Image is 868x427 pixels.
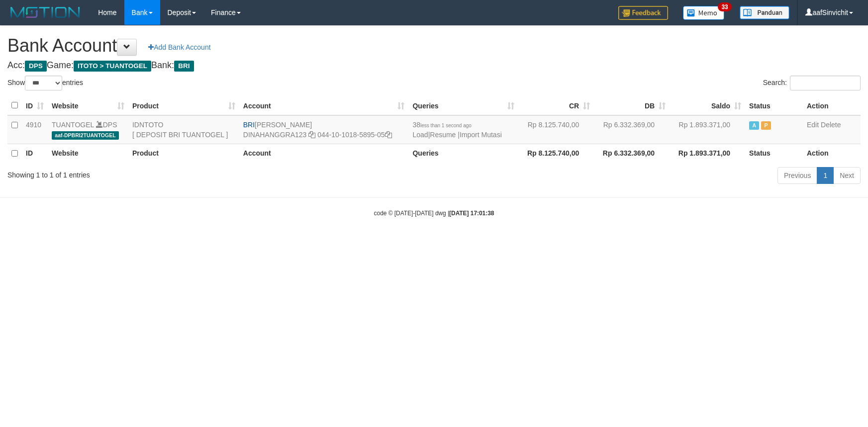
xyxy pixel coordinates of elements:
td: IDNTOTO [ DEPOSIT BRI TUANTOGEL ] [128,115,239,144]
th: Website: activate to sort column ascending [48,96,128,115]
img: MOTION_logo.png [7,5,83,20]
a: Load [412,131,428,139]
span: ITOTO > TUANTOGEL [74,61,151,72]
div: Showing 1 to 1 of 1 entries [7,166,354,180]
td: Rp 8.125.740,00 [518,115,594,144]
a: TUANTOGEL [52,121,94,129]
label: Search: [763,76,861,90]
th: Status [745,96,803,115]
span: 38 [412,121,471,129]
th: Rp 6.332.369,00 [594,144,670,163]
td: Rp 1.893.371,00 [670,115,745,144]
td: Rp 6.332.369,00 [594,115,670,144]
h1: Bank Account [7,36,861,56]
td: [PERSON_NAME] 044-10-1018-5895-05 [239,115,409,144]
a: 1 [817,167,834,184]
span: Paused [761,121,771,130]
span: DPS [25,61,47,72]
small: code © [DATE]-[DATE] dwg | [374,210,494,217]
a: Edit [807,121,819,129]
img: Feedback.jpg [618,6,668,20]
th: Action [803,144,861,163]
label: Show entries [7,76,83,90]
th: ID [22,144,48,163]
span: Active [749,121,759,130]
td: DPS [48,115,128,144]
th: Product [128,144,239,163]
a: Delete [821,121,841,129]
h4: Acc: Game: Bank: [7,61,861,71]
a: Copy DINAHANGGRA123 to clipboard [308,131,315,139]
img: Button%20Memo.svg [683,6,725,20]
input: Search: [790,76,861,90]
th: CR: activate to sort column ascending [518,96,594,115]
strong: [DATE] 17:01:38 [449,210,494,217]
th: Queries: activate to sort column ascending [408,96,518,115]
span: BRI [174,61,193,72]
th: Queries [408,144,518,163]
th: ID: activate to sort column ascending [22,96,48,115]
a: DINAHANGGRA123 [243,131,307,139]
a: Previous [777,167,817,184]
th: Rp 8.125.740,00 [518,144,594,163]
span: 33 [718,2,731,11]
th: Status [745,144,803,163]
th: Saldo: activate to sort column ascending [670,96,745,115]
th: Account [239,144,409,163]
span: less than 1 second ago [420,123,472,128]
a: Copy 044101018589505 to clipboard [385,131,392,139]
th: DB: activate to sort column ascending [594,96,670,115]
select: Showentries [25,76,62,90]
th: Product: activate to sort column ascending [128,96,239,115]
img: panduan.png [740,6,789,19]
th: Account: activate to sort column ascending [239,96,409,115]
span: aaf-DPBRI2TUANTOGEL [52,131,119,140]
th: Action [803,96,861,115]
span: | | [412,121,501,139]
th: Website [48,144,128,163]
span: BRI [243,121,255,129]
td: 4910 [22,115,48,144]
a: Import Mutasi [460,131,502,139]
th: Rp 1.893.371,00 [670,144,745,163]
a: Add Bank Account [142,39,217,56]
a: Resume [430,131,456,139]
a: Next [833,167,861,184]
